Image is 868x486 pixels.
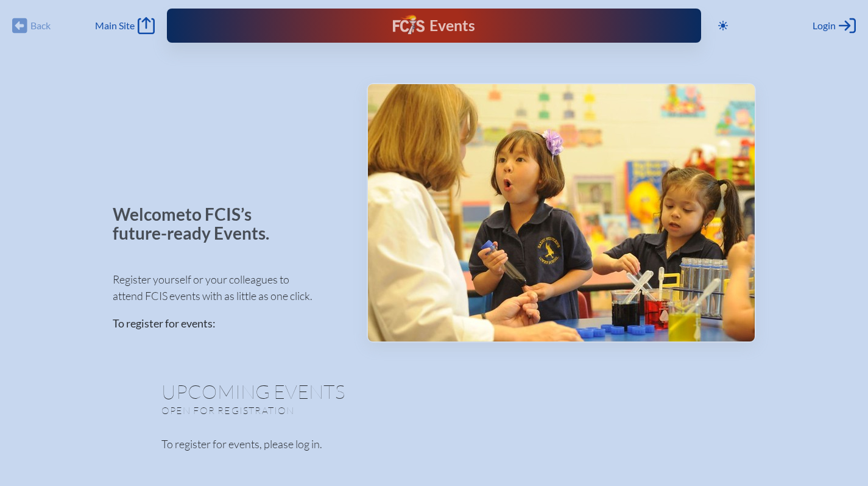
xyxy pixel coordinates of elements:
img: Events [368,84,755,341]
p: Register yourself or your colleagues to attend FCIS events with as little as one click. [113,271,347,304]
p: To register for events, please log in. [161,436,707,452]
p: Welcome to FCIS’s future-ready Events. [113,205,283,243]
span: Login [813,20,836,32]
p: Open for registration [161,404,483,416]
span: Main Site [95,20,135,32]
a: Main Site [95,17,155,34]
p: To register for events: [113,315,347,332]
div: FCIS Events — Future ready [320,15,548,37]
h1: Upcoming Events [161,382,707,401]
